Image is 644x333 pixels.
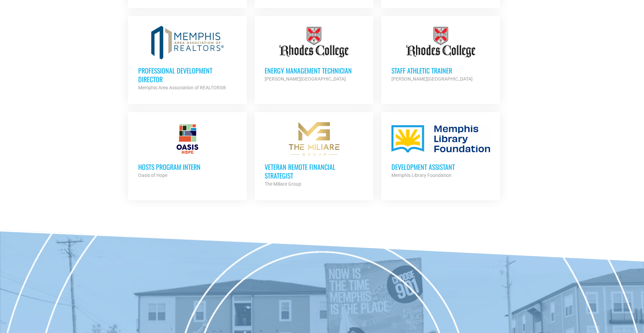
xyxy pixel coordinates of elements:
[255,16,373,93] a: Energy Management Technician [PERSON_NAME][GEOGRAPHIC_DATA]
[381,16,500,93] a: Staff Athletic Trainer [PERSON_NAME][GEOGRAPHIC_DATA]
[391,66,490,75] h3: Staff Athletic Trainer
[391,173,451,178] strong: Memphis Library Foundation
[265,181,301,187] strong: The Miliare Group
[138,66,237,84] h3: Professional Development Director
[138,173,167,178] strong: Oasis of Hope
[265,76,346,82] strong: [PERSON_NAME][GEOGRAPHIC_DATA]
[128,112,247,189] a: HOSTS Program Intern Oasis of Hope
[265,162,363,180] h3: Veteran Remote Financial Strategist
[265,66,363,75] h3: Energy Management Technician
[255,112,373,198] a: Veteran Remote Financial Strategist The Miliare Group
[138,85,226,90] strong: Memphis Area Association of REALTORS®
[128,16,247,102] a: Professional Development Director Memphis Area Association of REALTORS®
[138,162,237,171] h3: HOSTS Program Intern
[391,76,473,82] strong: [PERSON_NAME][GEOGRAPHIC_DATA]
[391,162,490,171] h3: Development Assistant
[381,112,500,189] a: Development Assistant Memphis Library Foundation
